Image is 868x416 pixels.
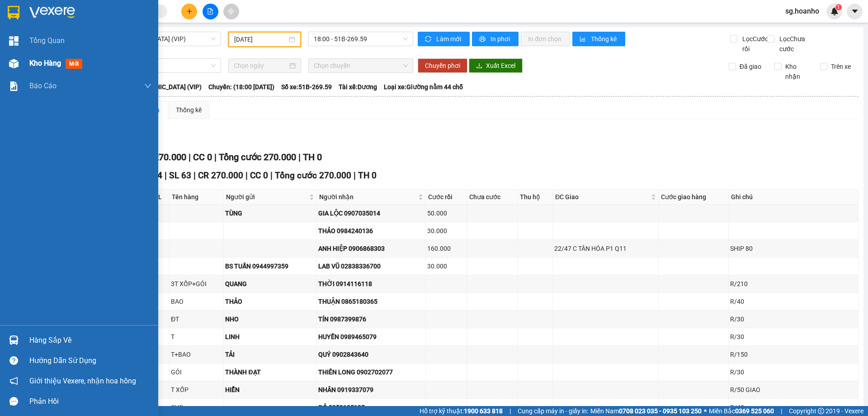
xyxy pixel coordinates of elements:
span: CC 0 [250,170,268,181]
span: Lọc Cước rồi [739,34,769,54]
span: notification [9,377,18,385]
span: TH 0 [358,170,377,181]
div: R/50 GIAO [730,385,857,395]
div: QUÝ 0902843640 [318,349,424,359]
span: Tổng cước 270.000 [219,152,296,163]
strong: 0708 023 035 - 0935 103 250 [619,407,702,415]
div: 160.000 [427,244,465,253]
div: [PERSON_NAME] [106,8,178,28]
div: 50.000 [427,208,465,218]
span: | [189,152,191,163]
span: Lọc Chưa cước [776,34,822,54]
span: Chọn chuyến [314,59,408,72]
span: | [214,152,217,163]
span: Kho hàng [29,59,61,67]
div: 1 [154,314,168,324]
span: | [245,170,248,181]
div: GÓI [171,367,222,377]
div: T [171,332,222,342]
span: 18:00 - 51B-269.59 [314,32,408,46]
div: HUYỀN 0989465079 [318,332,424,342]
div: LINH [225,332,315,342]
div: TÙNG [225,208,315,218]
span: message [9,397,18,406]
strong: 1900 633 818 [464,407,503,415]
div: R/30 [730,367,857,377]
span: ⚪️ [704,409,707,413]
div: TẢI [225,349,315,359]
div: 1 [154,244,168,253]
button: syncLàm mới [418,32,470,46]
div: THỜI 0914116118 [318,279,424,289]
span: aim [228,8,234,14]
span: In phơi [491,34,511,44]
span: Số xe: 51B-269.59 [281,82,332,92]
div: 2 [154,349,168,359]
span: CC 0 [193,152,212,163]
button: bar-chartThống kê [572,32,625,46]
div: HIỂN [225,385,315,395]
span: Cung cấp máy in - giấy in: [518,406,588,416]
button: printerIn phơi [472,32,519,46]
div: THIÊN LONG 0902702077 [318,367,424,377]
th: Cước giao hàng [659,190,729,205]
div: Tên hàng: BỊCH ( : 1 ) [8,58,178,69]
div: THẢO [225,296,315,306]
th: Tên hàng [170,190,224,205]
img: dashboard-icon [9,36,19,46]
span: CR 270.000 [198,170,243,181]
div: 1 [154,402,168,412]
strong: 0369 525 060 [735,407,774,415]
img: solution-icon [9,81,19,91]
span: sync [425,36,433,43]
div: DIỀU [8,28,99,39]
button: plus [181,4,197,19]
span: Trên xe [827,62,854,72]
span: Nhận: [106,8,127,17]
span: Chuyến: (18:00 [DATE]) [208,82,274,92]
span: Báo cáo [29,80,57,91]
div: BAO [171,296,222,306]
span: | [165,170,167,181]
img: warehouse-icon [9,59,19,68]
button: In đơn chọn [521,32,570,46]
th: Ghi chú [729,190,859,205]
span: plus [186,8,193,14]
div: 30.000 [427,261,465,271]
span: Gửi: [8,8,22,17]
span: Xuất Excel [486,61,515,71]
button: downloadXuất Excel [469,58,523,73]
button: caret-down [847,4,863,19]
th: Chưa cước [467,190,518,205]
span: Đơn 34 [133,170,162,181]
button: aim [223,4,239,19]
div: T XỐP [171,385,222,395]
span: | [298,152,301,163]
span: Miền Nam [590,406,702,416]
span: Đã giao [736,62,765,72]
div: 1 [154,208,168,218]
div: T+BAO [171,349,222,359]
span: SL 63 [169,170,191,181]
div: 1 [154,385,168,395]
div: ĐT [171,314,222,324]
span: Người nhận [319,192,416,202]
span: Miền Bắc [709,406,774,416]
span: printer [479,36,487,43]
span: Tổng Quan [29,35,65,46]
span: Tài xế: Dương [339,82,377,92]
img: icon-new-feature [830,7,839,15]
img: logo-vxr [8,6,19,19]
span: Kho nhận [782,62,813,81]
div: Hàng sắp về [29,334,151,347]
span: down [144,82,151,90]
span: CR 270.000 [140,152,186,163]
div: QUANG [225,279,315,289]
div: NHÂN 0919337079 [318,385,424,395]
div: 4 [154,279,168,289]
div: Phản hồi [29,395,151,408]
span: SL [84,57,96,70]
span: Tổng cước 270.000 [275,170,351,181]
div: [GEOGRAPHIC_DATA] [8,8,99,28]
div: R/150 [730,349,857,359]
